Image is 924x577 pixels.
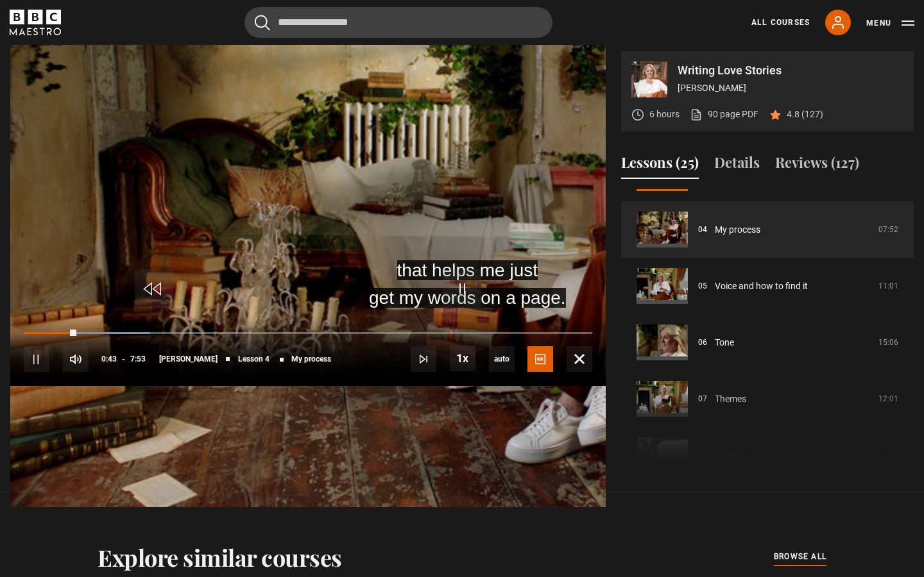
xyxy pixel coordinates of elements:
button: Details [714,152,760,179]
svg: BBC Maestro [10,10,61,35]
span: Lesson 4 [238,355,269,363]
button: Pause [24,346,49,372]
button: Playback Rate [450,346,475,371]
p: 4.8 (127) [787,108,823,121]
div: Current quality: 1080p [489,346,515,372]
button: Reviews (127) [775,152,859,179]
h2: Explore similar courses [98,544,342,571]
a: My process [715,223,760,237]
button: Lessons (25) [621,152,699,179]
a: 90 page PDF [690,108,758,121]
button: Toggle navigation [866,17,914,29]
a: All Courses [751,17,810,28]
a: Voice and how to find it [715,280,808,293]
span: browse all [774,550,826,563]
button: Submit the search query [255,15,270,31]
a: browse all [774,550,826,564]
div: Progress Bar [24,332,592,335]
p: [PERSON_NAME] [678,81,903,95]
span: [PERSON_NAME] [159,355,218,363]
button: Captions [527,346,553,372]
span: 7:53 [130,347,146,371]
button: Fullscreen [567,346,592,372]
input: Search [244,7,552,38]
button: Next Lesson [411,346,436,372]
a: Tone [715,336,734,349]
p: Writing Love Stories [678,65,903,76]
span: - [122,355,125,364]
span: 0:43 [101,347,117,371]
button: Mute [63,346,89,372]
span: auto [489,346,515,372]
video-js: Video Player [10,51,606,386]
p: 6 hours [649,108,680,121]
span: My process [291,355,331,363]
